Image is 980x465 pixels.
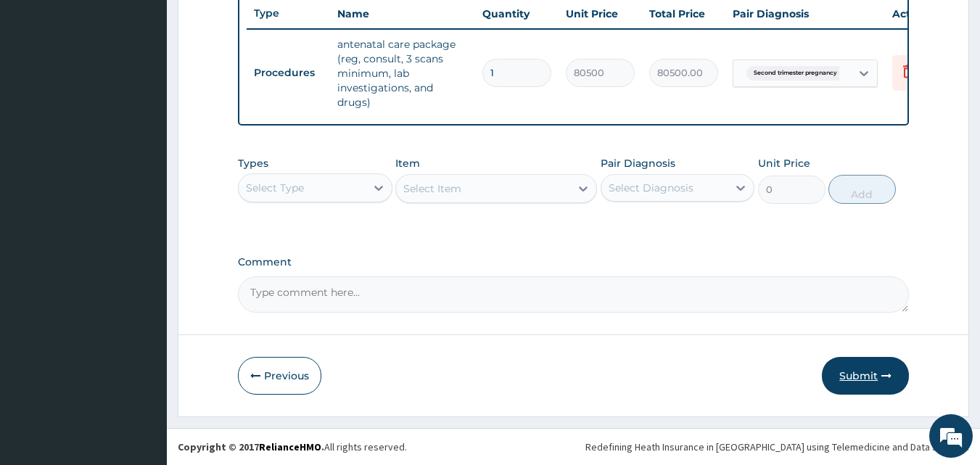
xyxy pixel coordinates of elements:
div: Redefining Heath Insurance in [GEOGRAPHIC_DATA] using Telemedicine and Data Science! [585,440,969,454]
button: Previous [238,357,321,395]
button: Add [828,175,896,204]
label: Item [395,156,420,170]
div: Select Type [246,181,304,195]
textarea: Type your message and hit 'Enter' [7,310,276,361]
div: Chat with us now [75,81,244,100]
img: d_794563401_company_1708531726252_794563401 [27,73,59,109]
span: We're online! [84,140,200,287]
a: RelianceHMO [259,440,321,453]
div: Minimize live chat window [238,7,273,42]
td: antenatal care package (reg, consult, 3 scans minimum, lab investigations, and drugs) [330,30,475,117]
label: Pair Diagnosis [601,156,675,170]
label: Comment [238,256,910,268]
label: Unit Price [758,156,810,170]
span: Second trimester pregnancy [746,66,844,81]
td: Procedures [247,59,330,86]
button: Submit [822,357,909,395]
footer: All rights reserved. [167,428,980,465]
label: Types [238,157,268,170]
div: Select Diagnosis [609,181,693,195]
strong: Copyright © 2017 . [178,440,324,453]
